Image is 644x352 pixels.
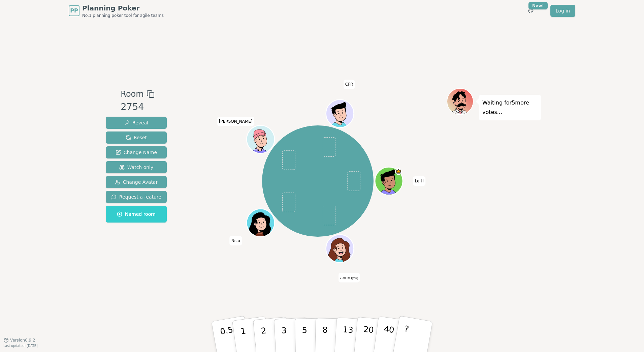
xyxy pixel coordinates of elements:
span: Change Name [116,149,157,156]
span: Planning Poker [82,3,164,13]
p: Waiting for 5 more votes... [482,98,538,117]
button: Reset [106,131,167,144]
span: PP [70,7,78,15]
button: Reveal [106,117,167,129]
button: Click to change your avatar [327,236,353,262]
span: Last updated: [DATE] [3,344,38,348]
span: Reset [126,134,147,141]
a: PPPlanning PokerNo.1 planning poker tool for agile teams [69,3,164,18]
button: Version0.9.2 [3,338,35,343]
span: Click to change your name [344,80,355,89]
button: Named room [106,206,167,223]
button: Watch only [106,161,167,173]
span: Le H is the host [395,168,402,175]
button: Change Avatar [106,176,167,188]
div: 2754 [121,100,154,114]
button: Request a feature [106,191,167,203]
a: Log in [550,5,575,17]
span: Request a feature [111,194,161,200]
span: Click to change your name [230,236,242,245]
span: Watch only [119,164,154,171]
span: Click to change your name [339,273,360,283]
div: New! [528,2,548,9]
span: Change Avatar [115,179,158,185]
span: Reveal [124,119,148,126]
span: Version 0.9.2 [10,338,35,343]
span: No.1 planning poker tool for agile teams [82,13,164,18]
button: New! [525,5,537,17]
span: Room [121,88,143,100]
span: Click to change your name [217,117,254,126]
span: Click to change your name [413,176,425,186]
span: (you) [350,277,358,280]
span: Named room [117,211,156,217]
button: Change Name [106,146,167,158]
